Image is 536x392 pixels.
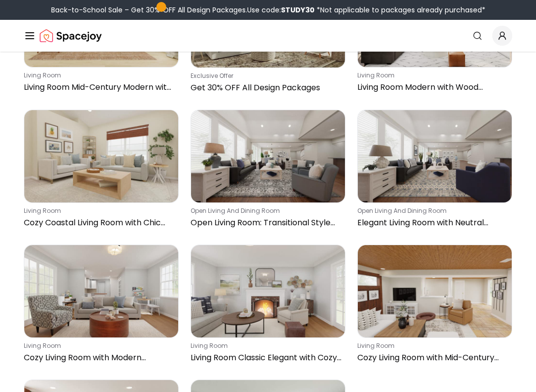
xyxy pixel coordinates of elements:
[24,217,175,229] p: Cozy Coastal Living Room with Chic Gallery Wall
[191,72,341,80] p: Exclusive Offer
[40,26,102,46] a: Spacejoy
[24,352,175,364] p: Cozy Living Room with Modern Farmhouse Charm
[191,110,345,202] img: Open Living Room: Transitional Style with Blue Accents
[191,342,341,350] p: living room
[191,352,341,364] p: Living Room Classic Elegant with Cozy Fireplace
[281,5,315,15] b: STUDY30
[357,245,512,368] a: Cozy Living Room with Mid-Century Modern Charmliving roomCozy Living Room with Mid-Century Modern...
[357,342,508,350] p: living room
[51,5,485,15] div: Back-to-School Sale – Get 30% OFF All Design Packages.
[357,81,508,93] p: Living Room Modern with Wood Flooring
[24,245,179,368] a: Cozy Living Room with Modern Farmhouse Charmliving roomCozy Living Room with Modern Farmhouse Charm
[40,26,102,46] img: Spacejoy Logo
[191,207,341,215] p: open living and dining room
[357,217,508,229] p: Elegant Living Room with Neutral Charm and Cozy Vibes
[24,245,178,337] img: Cozy Living Room with Modern Farmhouse Charm
[191,245,345,368] a: Living Room Classic Elegant with Cozy Fireplaceliving roomLiving Room Classic Elegant with Cozy F...
[24,20,512,52] nav: Global
[191,110,345,233] a: Open Living Room: Transitional Style with Blue Accentsopen living and dining roomOpen Living Room...
[24,71,175,79] p: living room
[24,110,179,233] a: Cozy Coastal Living Room with Chic Gallery Wallliving roomCozy Coastal Living Room with Chic Gall...
[24,342,175,350] p: living room
[24,81,175,93] p: Living Room Mid-Century Modern with Coastal Vibes
[191,82,341,94] p: Get 30% OFF All Design Packages
[357,71,508,79] p: living room
[24,110,178,202] img: Cozy Coastal Living Room with Chic Gallery Wall
[358,110,512,202] img: Elegant Living Room with Neutral Charm and Cozy Vibes
[315,5,485,15] span: *Not applicable to packages already purchased*
[357,207,508,215] p: open living and dining room
[358,245,512,337] img: Cozy Living Room with Mid-Century Modern Charm
[191,245,345,337] img: Living Room Classic Elegant with Cozy Fireplace
[191,217,341,229] p: Open Living Room: Transitional Style with Blue Accents
[357,352,508,364] p: Cozy Living Room with Mid-Century Modern Charm
[247,5,315,15] span: Use code:
[24,207,175,215] p: living room
[357,110,512,233] a: Elegant Living Room with Neutral Charm and Cozy Vibesopen living and dining roomElegant Living Ro...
